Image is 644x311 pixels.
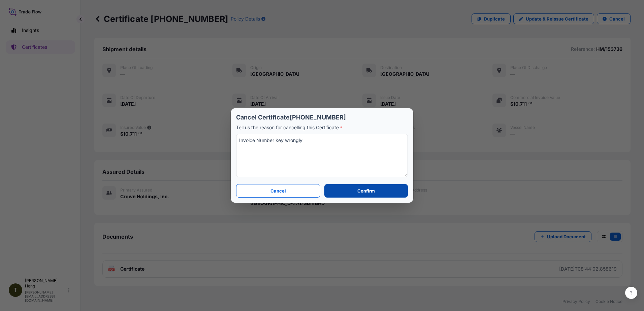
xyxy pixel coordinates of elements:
[357,187,375,194] p: Confirm
[324,184,408,198] button: Confirm
[270,187,286,194] p: Cancel
[236,113,408,122] p: Cancel Certificate [PHONE_NUMBER]
[236,184,320,198] button: Cancel
[236,134,408,177] textarea: Invoice Number key wrongly
[236,124,408,131] p: Tell us the reason for cancelling this Certificate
